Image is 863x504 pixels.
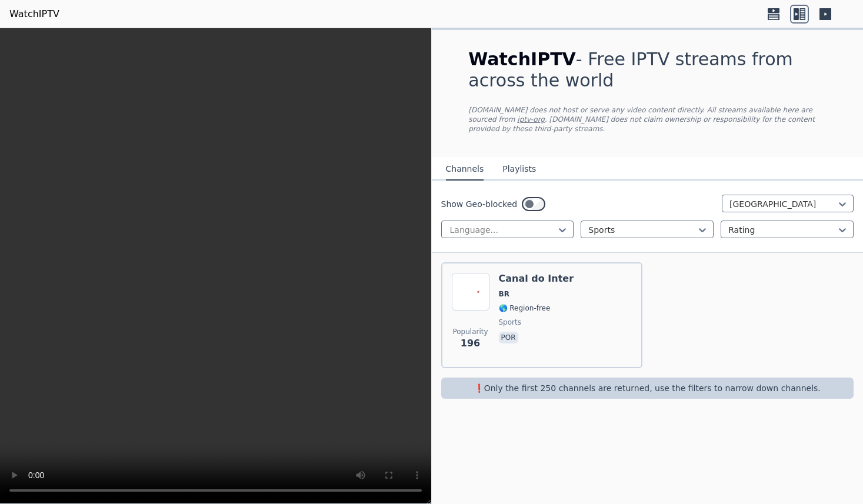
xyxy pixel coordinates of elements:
button: Playlists [502,158,536,181]
h6: Canal do Inter [499,273,574,285]
label: Show Geo-blocked [441,198,518,210]
img: Canal do Inter [452,273,489,311]
span: WatchIPTV [468,49,576,69]
p: ❗️Only the first 250 channels are returned, use the filters to narrow down channels. [446,382,849,394]
a: WatchIPTV [9,7,59,21]
span: 196 [461,336,480,351]
span: sports [499,318,521,327]
a: iptv-org [517,115,545,124]
p: [DOMAIN_NAME] does not host or serve any video content directly. All streams available here are s... [468,105,826,133]
h1: - Free IPTV streams from across the world [468,49,826,91]
button: Channels [446,158,484,181]
span: BR [499,289,509,299]
p: por [499,332,518,343]
span: Popularity [452,327,488,336]
span: 🌎 Region-free [499,303,551,313]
